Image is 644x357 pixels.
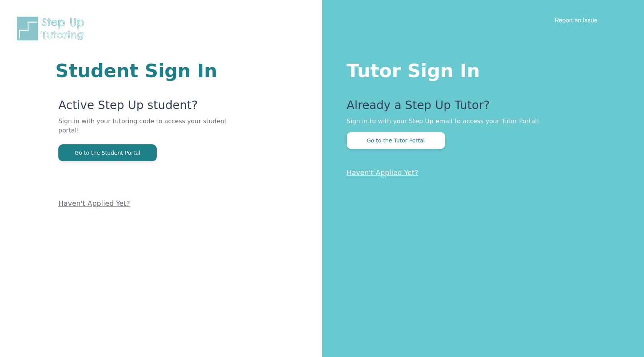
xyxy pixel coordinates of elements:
[15,15,89,42] img: Step Up Tutoring horizontal logo
[555,16,598,24] a: Report an Issue
[58,149,157,156] a: Go to the Student Portal
[347,98,614,117] p: Already a Step Up Tutor?
[58,98,230,117] p: Active Step Up student?
[347,117,614,126] p: Sign in to with your Step Up email to access your Tutor Portal!
[55,61,230,80] h1: Student Sign In
[58,199,130,207] a: Haven't Applied Yet?
[347,132,445,149] button: Go to the Tutor Portal
[347,58,614,80] h1: Tutor Sign In
[58,117,230,144] p: Sign in with your tutoring code to access your student portal!
[347,169,419,177] a: Haven't Applied Yet?
[347,137,445,144] a: Go to the Tutor Portal
[58,144,157,161] button: Go to the Student Portal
